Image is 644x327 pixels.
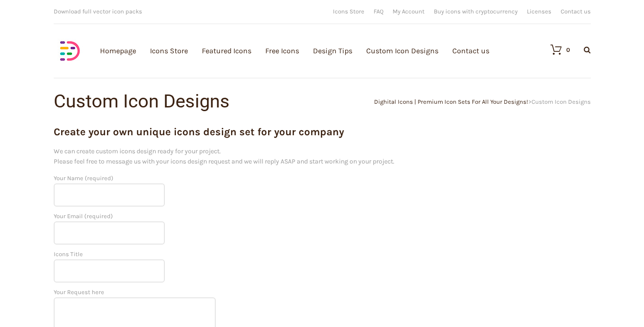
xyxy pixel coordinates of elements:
[54,221,165,245] input: Your Email (required)
[54,8,142,15] span: Download full vector icon packs
[527,8,551,14] a: Licenses
[374,98,528,105] a: Dighital Icons | Premium Icon Sets For All Your Designs!
[54,175,165,199] label: Your Name (required)
[531,98,591,105] span: Custom Icon Designs
[434,8,518,14] a: Buy icons with cryptocurrency
[54,251,165,275] label: Icons Title
[322,99,591,105] div: >
[54,183,165,207] input: Your Name (required)
[54,92,322,111] h1: Custom Icon Designs
[54,127,591,137] h2: Create your own unique icons design set for your company
[566,47,570,53] div: 0
[54,259,165,283] input: Icons Title
[561,8,591,14] a: Contact us
[54,146,591,167] p: We can create custom icons design ready for your project. Please feel free to message us with you...
[541,44,570,55] a: 0
[333,8,364,14] a: Icons Store
[54,213,165,237] label: Your Email (required)
[393,8,425,14] a: My Account
[374,8,383,14] a: FAQ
